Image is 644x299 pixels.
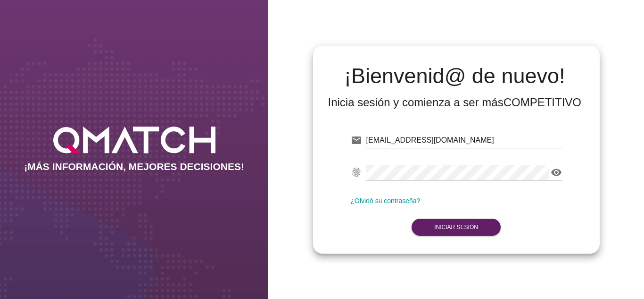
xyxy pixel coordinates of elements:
[434,224,478,231] strong: Iniciar Sesión
[351,135,362,146] i: email
[366,133,562,148] input: E-mail
[351,197,421,205] a: ¿Olvidó su contraseña?
[412,219,501,236] button: Iniciar Sesión
[24,161,244,172] h2: ¡MÁS INFORMACIÓN, MEJORES DECISIONES!
[351,167,362,178] i: fingerprint
[328,65,582,87] h2: ¡Bienvenid@ de nuevo!
[504,96,581,109] strong: COMPETITIVO
[551,167,562,178] i: visibility
[328,95,582,110] div: Inicia sesión y comienza a ser más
